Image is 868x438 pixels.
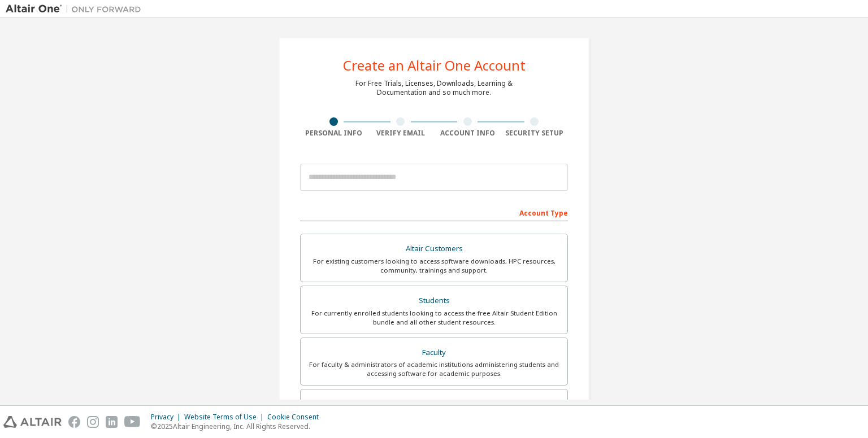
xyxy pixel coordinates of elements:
img: altair_logo.svg [3,416,62,428]
div: Everyone else [307,396,561,412]
div: Website Terms of Use [184,413,267,422]
img: youtube.svg [124,416,141,428]
div: For faculty & administrators of academic institutions administering students and accessing softwa... [307,360,561,378]
div: Account Info [434,129,501,138]
div: For currently enrolled students looking to access the free Altair Student Edition bundle and all ... [307,309,561,327]
img: facebook.svg [68,416,80,428]
div: Account Type [300,203,568,221]
div: Cookie Consent [267,413,325,422]
div: Personal Info [300,129,367,138]
p: © 2025 Altair Engineering, Inc. All Rights Reserved. [151,422,325,431]
div: Verify Email [367,129,435,138]
div: Security Setup [501,129,568,138]
div: Create an Altair One Account [343,59,526,72]
div: For Free Trials, Licenses, Downloads, Learning & Documentation and so much more. [355,79,513,97]
img: linkedin.svg [106,416,118,428]
div: Privacy [151,413,184,422]
div: For existing customers looking to access software downloads, HPC resources, community, trainings ... [307,257,561,275]
img: Altair One [6,3,147,15]
div: Altair Customers [307,241,561,257]
div: Students [307,293,561,309]
div: Faculty [307,345,561,361]
img: instagram.svg [87,416,99,428]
